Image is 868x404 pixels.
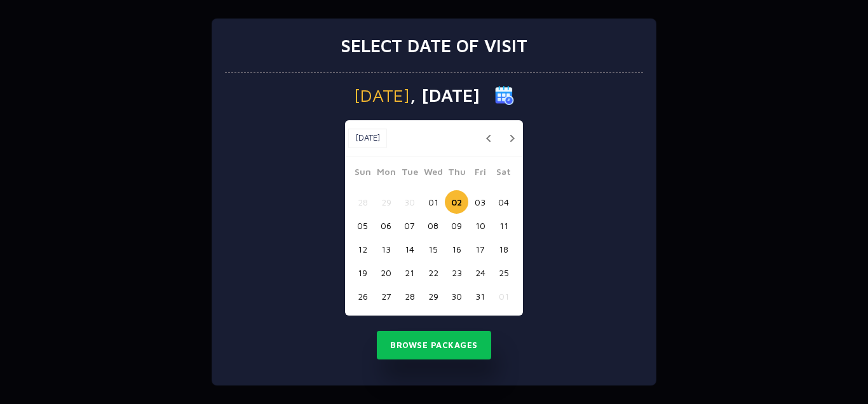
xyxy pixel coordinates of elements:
[445,165,468,183] span: Thu
[492,190,515,214] button: 04
[374,165,398,183] span: Mon
[492,284,515,308] button: 01
[351,214,374,237] button: 05
[398,165,421,183] span: Tue
[374,237,398,261] button: 13
[398,261,421,284] button: 21
[351,237,374,261] button: 12
[492,237,515,261] button: 18
[492,165,515,183] span: Sat
[421,284,445,308] button: 29
[492,214,515,237] button: 11
[495,86,514,105] img: calender icon
[377,331,491,360] button: Browse Packages
[351,261,374,284] button: 19
[374,214,398,237] button: 06
[398,237,421,261] button: 14
[398,190,421,214] button: 30
[351,190,374,214] button: 28
[445,214,468,237] button: 09
[421,261,445,284] button: 22
[468,190,492,214] button: 03
[445,261,468,284] button: 23
[398,214,421,237] button: 07
[468,237,492,261] button: 17
[421,237,445,261] button: 15
[468,261,492,284] button: 24
[374,190,398,214] button: 29
[445,284,468,308] button: 30
[445,190,468,214] button: 02
[374,261,398,284] button: 20
[348,129,387,148] button: [DATE]
[354,87,410,104] span: [DATE]
[421,190,445,214] button: 01
[410,87,480,104] span: , [DATE]
[351,284,374,308] button: 26
[468,214,492,237] button: 10
[445,237,468,261] button: 16
[341,35,527,57] h3: Select date of visit
[421,214,445,237] button: 08
[468,284,492,308] button: 31
[492,261,515,284] button: 25
[398,284,421,308] button: 28
[468,165,492,183] span: Fri
[374,284,398,308] button: 27
[421,165,445,183] span: Wed
[351,165,374,183] span: Sun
